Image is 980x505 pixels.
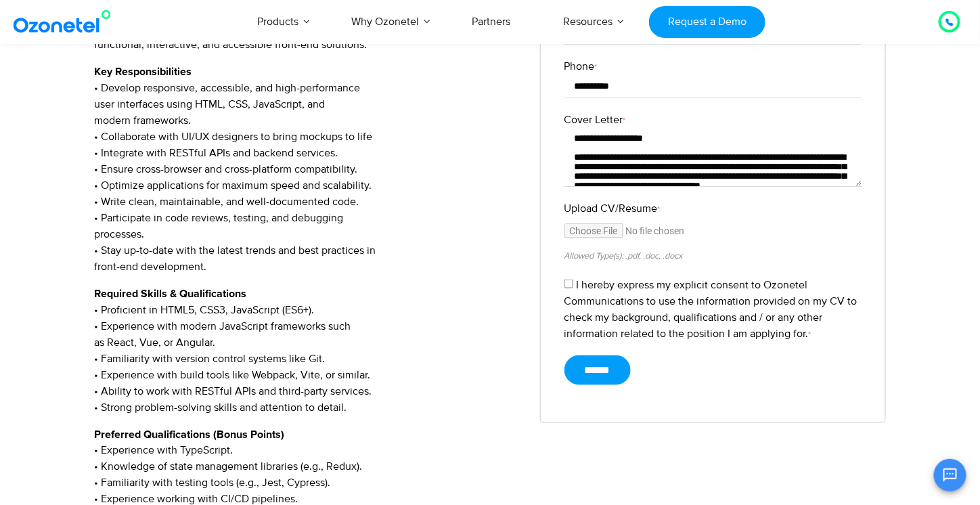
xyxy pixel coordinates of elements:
[564,278,857,341] label: I hereby express my explicit consent to Ozonetel Communications to use the information provided o...
[94,288,246,299] strong: Required Skills & Qualifications
[564,58,862,74] label: Phone
[94,66,192,77] strong: Key Responsibilities
[94,64,520,275] p: • Develop responsive, accessible, and high-performance user interfaces using HTML, CSS, JavaScrip...
[564,250,683,261] small: Allowed Type(s): .pdf, .doc, .docx
[934,459,966,491] button: Open chat
[564,200,862,217] label: Upload CV/Resume
[94,429,284,440] strong: Preferred Qualifications (Bonus Points)
[94,286,520,416] p: • Proficient in HTML5, CSS3, JavaScript (ES6+). • Experience with modern JavaScript frameworks su...
[564,112,862,128] label: Cover Letter
[649,6,765,38] a: Request a Demo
